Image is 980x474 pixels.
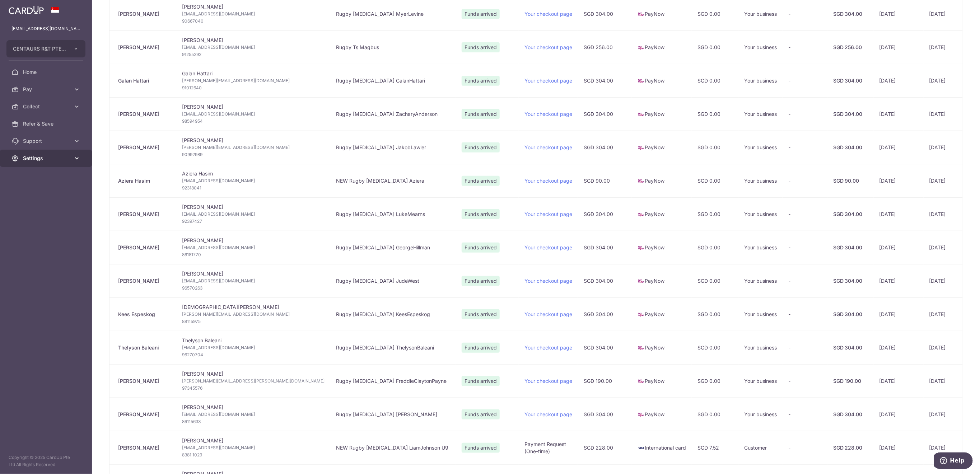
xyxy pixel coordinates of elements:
[738,264,783,297] td: Your business
[692,331,738,364] td: SGD 0.00
[738,331,783,364] td: Your business
[632,97,692,131] td: PayNow
[638,278,645,285] img: paynow-md-4fe65508ce96feda548756c5ee0e473c78d4820b8ea51387c6e4ad89e58a5e61.png
[783,231,827,264] td: -
[330,164,456,197] td: NEW Rugby [MEDICAL_DATA] Aziera
[462,9,500,19] span: Funds arrived
[462,376,500,386] span: Funds arrived
[524,211,572,217] a: Your checkout page
[524,144,572,150] a: Your checkout page
[524,178,572,184] a: Your checkout page
[176,264,330,297] td: [PERSON_NAME]
[874,264,924,297] td: [DATE]
[874,364,924,398] td: [DATE]
[330,30,456,64] td: Rugby Ts Magbus
[176,231,330,264] td: [PERSON_NAME]
[462,142,500,152] span: Funds arrived
[783,30,827,64] td: -
[578,264,632,297] td: SGD 304.00
[462,42,500,52] span: Funds arrived
[924,164,969,197] td: [DATE]
[833,377,868,385] div: SGD 190.00
[833,144,868,151] div: SGD 304.00
[924,97,969,131] td: [DATE]
[118,411,171,418] div: [PERSON_NAME]
[182,451,325,459] span: 8381 1029
[874,164,924,197] td: [DATE]
[176,364,330,398] td: [PERSON_NAME]
[182,77,325,84] span: [PERSON_NAME][EMAIL_ADDRESS][DOMAIN_NAME]
[638,44,645,51] img: paynow-md-4fe65508ce96feda548756c5ee0e473c78d4820b8ea51387c6e4ad89e58a5e61.png
[462,176,500,186] span: Funds arrived
[638,378,645,385] img: paynow-md-4fe65508ce96feda548756c5ee0e473c78d4820b8ea51387c6e4ad89e58a5e61.png
[632,64,692,97] td: PayNow
[578,398,632,431] td: SGD 304.00
[118,177,171,184] div: Aziera Hasim
[738,197,783,231] td: Your business
[182,377,325,385] span: [PERSON_NAME][EMAIL_ADDRESS][PERSON_NAME][DOMAIN_NAME]
[632,364,692,398] td: PayNow
[783,164,827,197] td: -
[462,343,500,353] span: Funds arrived
[833,277,868,285] div: SGD 304.00
[182,444,325,451] span: [EMAIL_ADDRESS][DOMAIN_NAME]
[182,211,325,218] span: [EMAIL_ADDRESS][DOMAIN_NAME]
[783,131,827,164] td: -
[578,297,632,331] td: SGD 304.00
[524,244,572,250] a: Your checkout page
[182,344,325,351] span: [EMAIL_ADDRESS][DOMAIN_NAME]
[176,331,330,364] td: Thelyson Baleani
[23,103,70,110] span: Collect
[182,118,325,125] span: 98594954
[330,131,456,164] td: Rugby [MEDICAL_DATA] JakobLawler
[330,264,456,297] td: Rugby [MEDICAL_DATA] JudeWest
[833,211,868,218] div: SGD 304.00
[924,398,969,431] td: [DATE]
[833,411,868,418] div: SGD 304.00
[874,231,924,264] td: [DATE]
[23,137,70,145] span: Support
[524,344,572,351] a: Your checkout page
[462,76,500,86] span: Funds arrived
[692,431,738,464] td: SGD 7.52
[578,64,632,97] td: SGD 304.00
[738,131,783,164] td: Your business
[176,164,330,197] td: Aziera Hasim
[632,231,692,264] td: PayNow
[182,385,325,392] span: 97345576
[578,164,632,197] td: SGD 90.00
[578,131,632,164] td: SGD 304.00
[638,178,645,185] img: paynow-md-4fe65508ce96feda548756c5ee0e473c78d4820b8ea51387c6e4ad89e58a5e61.png
[924,431,969,464] td: [DATE]
[182,418,325,425] span: 86115633
[833,444,868,451] div: SGD 228.00
[16,5,31,11] span: Help
[692,264,738,297] td: SGD 0.00
[632,431,692,464] td: International card
[6,40,85,57] button: CENTAURS R&T PTE. LTD.
[182,351,325,358] span: 96270704
[176,398,330,431] td: [PERSON_NAME]
[118,444,171,451] div: [PERSON_NAME]
[462,443,500,453] span: Funds arrived
[692,297,738,331] td: SGD 0.00
[874,431,924,464] td: [DATE]
[23,86,70,93] span: Pay
[833,244,868,251] div: SGD 304.00
[783,431,827,464] td: -
[182,44,325,51] span: [EMAIL_ADDRESS][DOMAIN_NAME]
[524,378,572,384] a: Your checkout page
[330,431,456,464] td: NEW Rugby [MEDICAL_DATA] LiamJohnson U9
[924,30,969,64] td: [DATE]
[182,277,325,285] span: [EMAIL_ADDRESS][DOMAIN_NAME]
[638,445,645,452] img: visa-sm-192604c4577d2d35970c8ed26b86981c2741ebd56154ab54ad91a526f0f24972.png
[462,409,500,419] span: Funds arrived
[638,78,645,85] img: paynow-md-4fe65508ce96feda548756c5ee0e473c78d4820b8ea51387c6e4ad89e58a5e61.png
[783,364,827,398] td: -
[524,111,572,117] a: Your checkout page
[524,78,572,84] a: Your checkout page
[632,131,692,164] td: PayNow
[330,64,456,97] td: Rugby [MEDICAL_DATA] GalanHattari
[330,297,456,331] td: Rugby [MEDICAL_DATA] KeesEspeskog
